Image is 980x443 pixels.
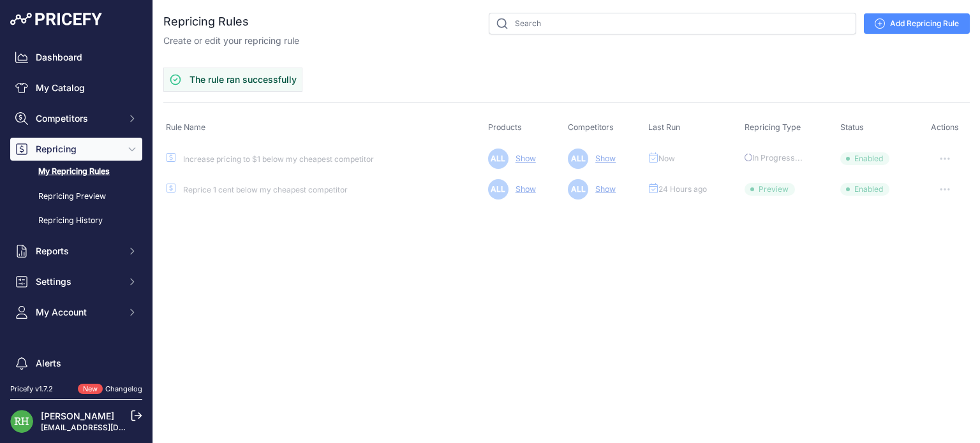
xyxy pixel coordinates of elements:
a: Reprice 1 cent below my cheapest competitor [183,185,348,194]
h2: Repricing Rules [163,13,249,31]
span: Rule Name [166,122,205,132]
a: My Repricing Rules [10,161,142,183]
img: Pricefy Logo [10,13,102,25]
a: Changelog [105,384,142,393]
a: Alerts [10,352,142,375]
button: Reports [10,240,142,263]
div: Pricefy v1.7.2 [10,384,53,395]
span: ALL [568,179,588,200]
span: Competitors [36,112,119,125]
a: Show [590,154,616,163]
span: Competitors [568,122,614,132]
input: Search [489,13,856,34]
a: Show [510,154,536,163]
button: Competitors [10,107,142,130]
p: Create or edit your repricing rule [163,34,299,47]
a: [EMAIL_ADDRESS][DOMAIN_NAME] [41,423,174,432]
span: My Account [36,306,119,319]
a: Show [510,184,536,194]
nav: Sidebar [10,46,142,423]
span: Actions [931,122,959,132]
span: 24 Hours ago [658,184,707,194]
span: ALL [488,149,509,169]
span: Reports [36,245,119,258]
button: My Account [10,301,142,324]
span: Enabled [840,152,889,165]
a: Add Repricing Rule [864,13,970,34]
a: Dashboard [10,46,142,69]
button: Settings [10,270,142,293]
span: New [78,384,103,395]
span: Products [488,122,522,132]
a: Increase pricing to $1 below my cheapest competitor [183,154,374,164]
span: Repricing Type [745,122,801,132]
span: Enabled [840,183,889,196]
a: Repricing Preview [10,185,142,208]
span: Last Run [648,122,680,132]
a: Show [590,184,616,194]
span: Now [658,154,675,164]
span: Repricing [36,143,119,156]
span: ALL [488,179,509,200]
a: My Catalog [10,76,142,99]
span: ALL [568,149,588,169]
span: In Progress... [745,153,803,163]
span: Status [840,122,864,132]
a: Repricing History [10,210,142,232]
h3: The rule ran successfully [189,73,297,86]
span: Settings [36,275,119,288]
span: Preview [745,183,795,196]
button: Repricing [10,138,142,161]
a: [PERSON_NAME] [41,410,114,421]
